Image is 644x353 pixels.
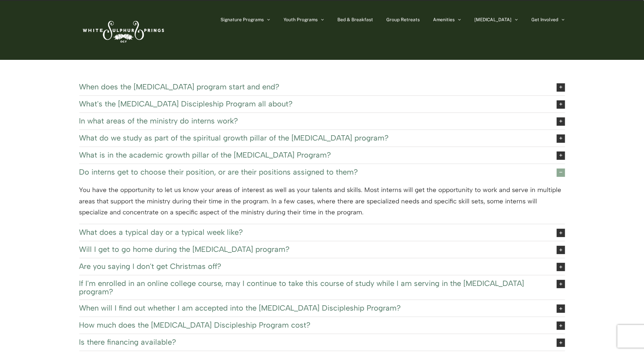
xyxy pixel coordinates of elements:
[79,181,565,224] div: You have the opportunity to let us know your areas of interest as well as your talents and skills...
[79,275,565,300] a: If I'm enrolled in an online college course, may I continue to take this course of study while I ...
[221,17,264,22] span: Signature Programs
[221,1,271,39] a: Signature Programs
[79,83,545,91] span: When does the [MEDICAL_DATA] program start and end?
[79,321,545,329] span: How much does the [MEDICAL_DATA] Discipleship Program cost?
[79,134,545,142] span: What do we study as part of the spiritual growth pillar of the [MEDICAL_DATA] program?
[79,12,167,48] img: White Sulphur Springs Logo
[79,262,545,270] span: Are you saying I don't get Christmas off?
[284,1,324,39] a: Youth Programs
[79,147,565,164] a: What is in the academic growth pillar of the [MEDICAL_DATA] Program?
[475,17,512,22] span: [MEDICAL_DATA]
[79,304,545,312] span: When will I find out whether I am accepted into the [MEDICAL_DATA] Discipleship Program?
[79,224,565,241] a: What does a typical day or a typical week like?
[475,1,518,39] a: [MEDICAL_DATA]
[79,117,545,125] span: In what areas of the ministry do interns work?
[79,300,565,317] a: When will I find out whether I am accepted into the [MEDICAL_DATA] Discipleship Program?
[79,317,565,334] a: How much does the [MEDICAL_DATA] Discipleship Program cost?
[221,1,565,39] nav: Main Menu
[532,1,565,39] a: Get Involved
[79,168,545,176] span: Do interns get to choose their position, or are their positions assigned to them?
[433,17,455,22] span: Amenities
[79,241,565,258] a: Will I get to go home during the [MEDICAL_DATA] program?
[79,151,545,159] span: What is in the academic growth pillar of the [MEDICAL_DATA] Program?
[79,113,565,130] a: In what areas of the ministry do interns work?
[338,17,373,22] span: Bed & Breakfast
[79,228,545,236] span: What does a typical day or a typical week like?
[532,17,559,22] span: Get Involved
[387,1,420,39] a: Group Retreats
[79,130,565,147] a: What do we study as part of the spiritual growth pillar of the [MEDICAL_DATA] program?
[284,17,318,22] span: Youth Programs
[79,245,545,253] span: Will I get to go home during the [MEDICAL_DATA] program?
[79,96,565,112] a: What's the [MEDICAL_DATA] Discipleship Program all about?
[433,1,461,39] a: Amenities
[79,338,545,346] span: Is there financing available?
[79,100,545,108] span: What's the [MEDICAL_DATA] Discipleship Program all about?
[387,17,420,22] span: Group Retreats
[79,164,565,181] a: Do interns get to choose their position, or are their positions assigned to them?
[338,1,373,39] a: Bed & Breakfast
[79,334,565,351] a: Is there financing available?
[79,79,565,95] a: When does the [MEDICAL_DATA] program start and end?
[79,279,545,296] span: If I'm enrolled in an online college course, may I continue to take this course of study while I ...
[79,258,565,275] a: Are you saying I don't get Christmas off?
